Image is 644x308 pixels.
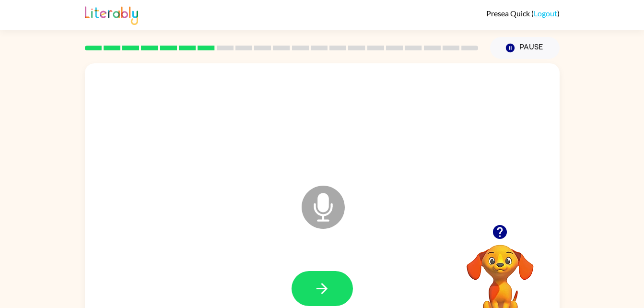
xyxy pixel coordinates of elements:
a: Logout [534,9,557,18]
span: Presea Quick [486,9,531,18]
div: ( ) [486,9,560,18]
button: Pause [490,37,560,59]
img: Literably [85,4,138,25]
